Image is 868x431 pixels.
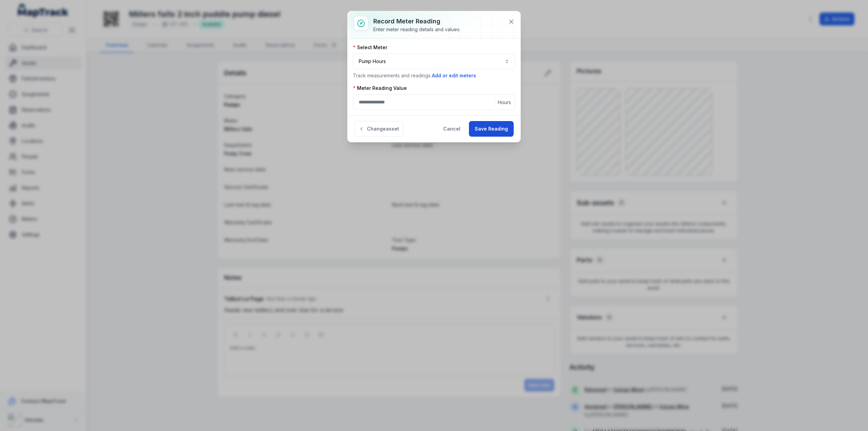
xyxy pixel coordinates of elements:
[354,121,403,137] button: Changeasset
[353,44,387,51] label: Select Meter
[373,26,460,33] div: Enter meter reading details and values.
[353,94,515,110] input: :rp3:-form-item-label
[353,72,515,79] p: Track measurements and readings.
[353,85,407,92] label: Meter Reading Value
[353,54,515,69] button: Pump Hours
[437,121,466,137] button: Cancel
[432,72,476,79] button: Add or edit meters
[373,17,460,26] h3: Record meter reading
[469,121,514,137] button: Save Reading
